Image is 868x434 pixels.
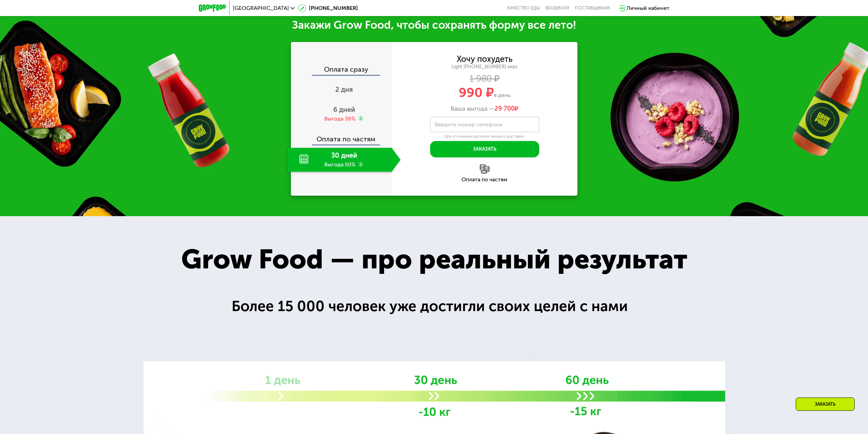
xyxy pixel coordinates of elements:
a: [PHONE_NUMBER] [298,4,358,12]
div: Для уточнения деталей заказа и доставки [430,134,539,139]
div: Grow Food — про реальный результат [161,239,707,280]
div: Более 15 000 человек уже достигли своих целей с нами [232,295,637,318]
div: поставщикам [575,5,610,11]
div: 1 980 ₽ [392,75,577,83]
span: 29 700 [495,105,515,112]
a: Вендинги [545,5,569,11]
div: Личный кабинет [627,4,670,12]
span: 6 дней [333,106,355,114]
div: Ваша выгода — [392,105,577,113]
div: Оплата сразу [292,66,392,75]
img: l6xcnZfty9opOoJh.png [480,164,489,174]
button: Заказать [430,141,539,157]
label: Введите номер телефона [435,123,502,126]
div: Оплата по частям [392,177,577,182]
span: 990 ₽ [459,85,494,100]
span: [GEOGRAPHIC_DATA] [233,5,289,11]
div: Оплата по частям [292,129,392,144]
span: 2 дня [335,85,353,94]
span: в день [494,92,511,98]
div: Хочу похудеть [457,55,513,63]
div: Light [PHONE_NUMBER] ккал [392,64,577,70]
span: ₽ [495,105,518,113]
a: Качество еды [507,5,540,11]
div: Заказать [796,397,855,411]
div: Выгода 39% [324,115,355,123]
